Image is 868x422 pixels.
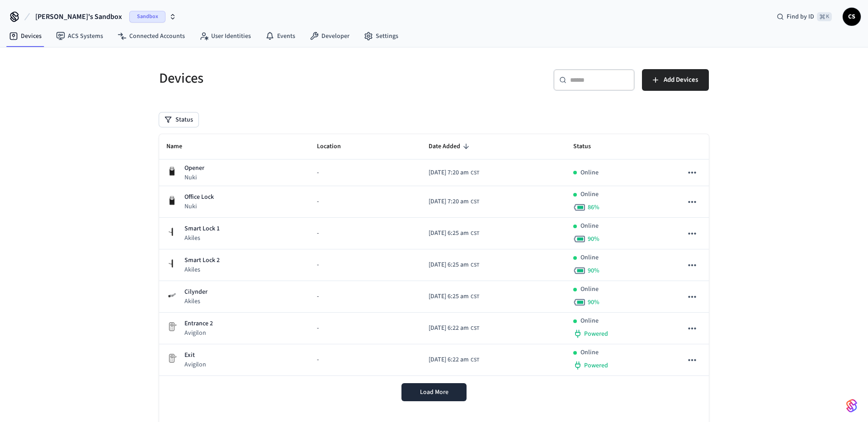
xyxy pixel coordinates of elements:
[159,113,198,127] button: Status
[184,256,220,265] p: Smart Lock 2
[184,173,204,182] p: Nuki
[584,329,608,338] span: Powered
[429,260,469,270] span: [DATE] 6:25 am
[429,355,469,365] span: [DATE] 6:22 am
[317,168,319,178] span: -
[184,287,208,297] p: Cilynder
[166,321,177,332] img: Placeholder Lock Image
[664,74,698,86] span: Add Devices
[401,383,467,401] button: Load More
[588,266,599,275] span: 90 %
[166,165,177,176] img: Nuki Smart Lock 3.0 Pro Black, Front
[166,140,194,154] span: Name
[429,197,469,206] span: [DATE] 7:20 am
[584,361,608,370] span: Powered
[184,224,220,234] p: Smart Lock 1
[184,164,204,173] p: Opener
[429,229,469,238] span: [DATE] 6:25 am
[110,28,192,44] a: Connected Accounts
[184,351,206,360] p: Exit
[580,190,599,199] p: Online
[317,140,353,154] span: Location
[317,229,319,238] span: -
[588,298,599,307] span: 90 %
[192,28,258,44] a: User Identities
[166,258,177,269] img: Akiles Roomlock
[420,388,448,397] span: Load More
[49,28,110,44] a: ACS Systems
[429,292,479,301] div: America/Guatemala
[588,234,599,244] span: 90 %
[429,229,479,238] div: America/Guatemala
[588,203,599,212] span: 86 %
[317,292,319,301] span: -
[317,324,319,333] span: -
[129,11,165,23] span: Sandbox
[184,234,220,243] p: Akiles
[429,292,469,301] span: [DATE] 6:25 am
[429,260,479,270] div: America/Guatemala
[317,197,319,206] span: -
[580,285,599,294] p: Online
[357,28,406,44] a: Settings
[429,168,469,178] span: [DATE] 7:20 am
[159,134,709,376] table: sticky table
[184,192,214,202] p: Office Lock
[184,319,213,328] p: Entrance 2
[184,202,214,211] p: Nuki
[817,12,832,21] span: ⌘ K
[429,355,479,365] div: America/Guatemala
[471,293,479,301] span: CST
[471,230,479,238] span: CST
[2,28,49,44] a: Devices
[429,324,479,333] div: America/Guatemala
[787,12,814,21] span: Find by ID
[580,316,599,326] p: Online
[166,195,177,206] img: Nuki Smart Lock 3.0 Pro Black, Front
[471,324,479,333] span: CST
[642,69,709,91] button: Add Devices
[429,140,472,154] span: Date Added
[429,168,479,178] div: America/Guatemala
[184,360,206,369] p: Avigilon
[302,28,357,44] a: Developer
[184,328,213,338] p: Avigilon
[184,265,220,274] p: Akiles
[429,324,469,333] span: [DATE] 6:22 am
[317,260,319,270] span: -
[166,290,177,300] img: Akiles Cylinder
[166,353,177,364] img: Placeholder Lock Image
[429,197,479,206] div: America/Guatemala
[769,9,839,25] div: Find by ID⌘ K
[35,11,122,22] span: [PERSON_NAME]'s Sandbox
[159,69,429,88] h5: Devices
[471,261,479,269] span: CST
[844,9,860,25] span: CS
[580,253,599,263] p: Online
[843,8,861,26] button: CS
[846,399,857,413] img: SeamLogoGradient.69752ec5.svg
[184,297,208,306] p: Akiles
[317,355,319,365] span: -
[166,226,177,237] img: Akiles Roomlock
[471,356,479,364] span: CST
[580,168,599,178] p: Online
[471,198,479,206] span: CST
[580,221,599,231] p: Online
[258,28,302,44] a: Events
[573,140,603,154] span: Status
[471,169,479,177] span: CST
[580,348,599,357] p: Online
